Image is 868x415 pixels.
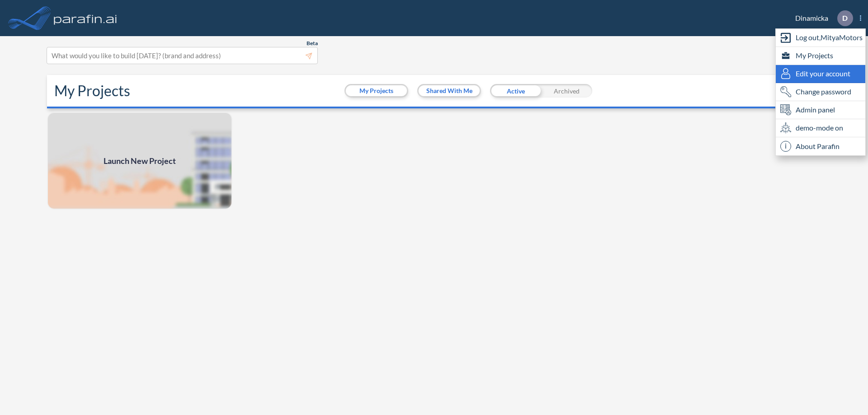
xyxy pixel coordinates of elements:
[52,9,119,27] img: logo
[796,68,850,79] span: Edit your account
[796,122,843,133] span: demo-mode on
[47,112,232,210] a: Launch New Project
[782,10,861,26] div: Dinamicka
[104,155,176,167] span: Launch New Project
[47,112,232,210] img: add
[776,29,865,47] div: Log out
[796,86,851,97] span: Change password
[842,14,848,22] p: D
[54,82,130,99] h2: My Projects
[776,101,865,119] div: Admin panel
[490,84,541,98] div: Active
[796,50,833,61] span: My Projects
[796,141,840,152] span: About Parafin
[796,104,835,115] span: Admin panel
[419,85,480,96] button: Shared With Me
[776,83,865,101] div: Change password
[780,141,791,152] span: i
[307,40,318,47] span: Beta
[776,47,865,65] div: My Projects
[541,84,592,98] div: Archived
[776,119,865,137] div: demo-mode on
[776,137,865,155] div: About Parafin
[776,65,865,83] div: Edit user
[346,85,407,96] button: My Projects
[796,32,863,43] span: Log out, MityaMotors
